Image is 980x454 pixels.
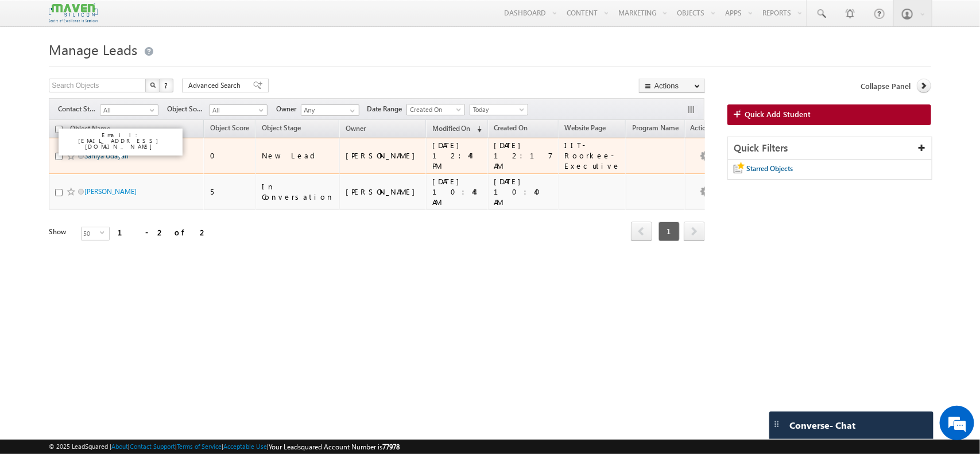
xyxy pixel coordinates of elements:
span: Starred Objects [746,164,793,173]
div: [DATE] 10:40 AM [494,176,553,207]
a: Object Stage [256,122,307,137]
a: All [100,104,158,116]
a: Quick Add Student [727,104,931,125]
span: Manage Leads [49,40,137,59]
a: next [684,223,705,241]
span: Converse - Chat [789,420,855,430]
span: All [210,105,264,115]
div: Quick Filters [728,137,932,160]
span: Advanced Search [188,80,244,91]
span: ? [164,80,169,90]
span: Website Page [565,123,606,132]
button: Actions [639,79,705,93]
div: [PERSON_NAME] [346,187,421,197]
a: Saniya Udayan [84,152,129,160]
img: Custom Logo [49,3,97,23]
a: Contact Support [130,443,175,450]
div: 0 [210,150,250,161]
div: [PERSON_NAME] [346,150,421,161]
a: prev [631,223,652,241]
a: Created On [489,122,534,137]
a: Today [470,104,528,115]
a: Show All Items [344,105,358,117]
img: d_60004797649_company_0_60004797649 [20,60,48,75]
span: select [100,230,109,235]
div: IIT-Roorkee-Executive [565,140,621,171]
span: Object Score [210,123,249,132]
span: 50 [82,227,100,240]
span: (sorted descending) [472,125,482,134]
span: Modified On [432,124,471,133]
div: Chat with us now [60,60,193,75]
a: Terms of Service [177,443,222,450]
em: Start Chat [156,354,208,369]
span: Today [470,104,525,115]
div: Minimize live chat window [188,6,216,33]
textarea: Type your message and hit 'Enter' [15,106,210,344]
span: Your Leadsquared Account Number is [269,443,400,451]
span: Date Range [367,104,406,114]
a: Created On [406,104,465,115]
a: Website Page [559,122,612,137]
span: next [684,222,705,241]
div: New Lead [262,150,334,161]
img: carter-drag [772,420,781,429]
span: Collapse Panel [861,81,911,91]
button: ? [160,79,173,92]
div: [DATE] 12:17 AM [494,140,553,171]
span: Owner [276,104,301,114]
p: Email: [EMAIL_ADDRESS][DOMAIN_NAME] [63,132,178,149]
a: Program Name [626,122,684,137]
span: 77978 [382,443,400,451]
div: [DATE] 10:44 AM [432,176,483,207]
div: 1 - 2 of 2 [118,226,208,239]
span: Quick Add Student [745,109,811,119]
a: Acceptable Use [223,443,267,450]
span: Actions [685,122,713,137]
span: © 2025 LeadSquared | | | | | [49,441,400,452]
span: Owner [346,124,366,133]
span: Created On [407,104,462,115]
span: All [100,105,155,115]
div: In Conversation [262,181,334,202]
span: Program Name [632,123,679,132]
span: Object Stage [262,123,301,132]
span: Created On [494,123,528,132]
div: [DATE] 12:44 PM [432,140,483,171]
a: [PERSON_NAME] [84,187,137,196]
input: Type to Search [301,104,359,116]
span: Object Source [167,104,209,114]
div: Show [49,227,72,237]
a: Object Name [64,122,116,137]
span: prev [631,222,652,241]
img: Search [150,82,156,88]
a: Object Score [204,122,255,137]
a: All [209,104,268,116]
div: 5 [210,187,250,197]
span: 1 [659,222,680,241]
a: About [111,443,128,450]
span: Contact Stage [58,104,100,114]
a: Modified On (sorted descending) [427,122,487,137]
